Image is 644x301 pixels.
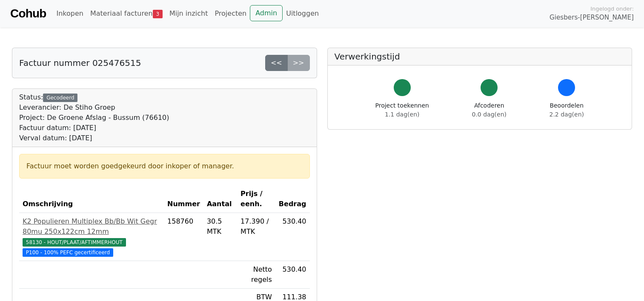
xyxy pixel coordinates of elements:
[26,161,303,171] div: Factuur moet worden goedgekeurd door inkoper of manager.
[23,216,160,257] a: K2 Populieren Multiplex Bb/Bb Wit Gegr 80mu 250x122cm 12mm58130 - HOUT/PLAAT/AFTIMMERHOUT P100 - ...
[43,94,77,102] div: Gecodeerd
[237,261,275,289] td: Netto regels
[550,101,584,119] div: Beoordelen
[472,101,507,119] div: Afcoderen
[166,5,212,22] a: Mijn inzicht
[23,248,113,257] span: P100 - 100% PEFC gecertificeerd
[590,5,634,13] span: Ingelogd onder:
[275,261,310,289] td: 530.40
[153,10,163,18] span: 3
[53,5,86,22] a: Inkopen
[550,111,584,118] span: 2.2 dag(en)
[375,101,429,119] div: Project toekennen
[283,5,322,22] a: Uitloggen
[275,213,310,261] td: 530.40
[335,51,625,62] h5: Verwerkingstijd
[10,3,46,24] a: Cohub
[19,58,141,68] h5: Factuur nummer 025476515
[203,185,237,213] th: Aantal
[19,133,169,143] div: Verval datum: [DATE]
[237,185,275,213] th: Prijs / eenh.
[23,238,126,247] span: 58130 - HOUT/PLAAT/AFTIMMERHOUT
[211,5,250,22] a: Projecten
[19,92,169,143] div: Status:
[550,13,634,23] span: Giesbers-[PERSON_NAME]
[385,111,419,118] span: 1.1 dag(en)
[19,113,169,123] div: Project: De Groene Afslag - Bussum (76610)
[472,111,507,118] span: 0.0 dag(en)
[19,102,169,113] div: Leverancier: De Stiho Groep
[275,185,310,213] th: Bedrag
[240,216,272,237] div: 17.390 / MTK
[164,185,203,213] th: Nummer
[265,55,288,71] a: <<
[23,216,160,237] div: K2 Populieren Multiplex Bb/Bb Wit Gegr 80mu 250x122cm 12mm
[250,5,283,21] a: Admin
[164,213,203,261] td: 158760
[87,5,166,22] a: Materiaal facturen3
[19,123,169,133] div: Factuur datum: [DATE]
[19,185,164,213] th: Omschrijving
[207,216,234,237] div: 30.5 MTK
